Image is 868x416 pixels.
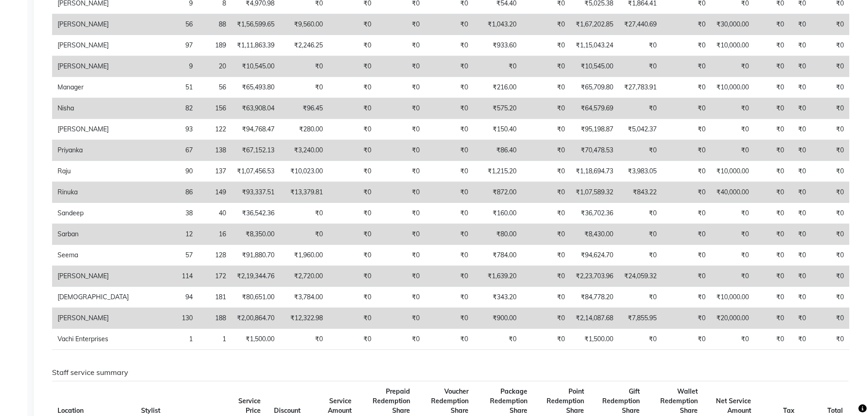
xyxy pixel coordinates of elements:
td: ₹933.60 [473,35,522,56]
td: [PERSON_NAME] [52,119,134,140]
td: ₹1,11,863.39 [231,35,280,56]
td: ₹0 [789,35,811,56]
td: ₹0 [754,203,789,224]
td: ₹1,18,694.73 [570,161,619,182]
span: Location [58,406,84,415]
td: ₹0 [377,287,425,308]
td: ₹0 [328,245,377,266]
td: ₹10,545.00 [231,56,280,77]
td: ₹0 [811,119,849,140]
td: ₹0 [377,245,425,266]
td: ₹93,337.51 [231,182,280,203]
td: 12 [134,224,198,245]
td: ₹0 [522,119,570,140]
td: ₹0 [619,329,662,350]
td: Rinuka [52,182,134,203]
td: 82 [134,98,198,119]
td: ₹0 [711,245,754,266]
td: ₹0 [522,14,570,35]
td: ₹0 [473,56,522,77]
td: [PERSON_NAME] [52,35,134,56]
td: ₹0 [811,182,849,203]
td: ₹0 [754,98,789,119]
td: ₹0 [328,35,377,56]
td: ₹0 [425,203,473,224]
td: ₹10,023.00 [280,161,328,182]
td: ₹0 [522,329,570,350]
td: ₹0 [811,224,849,245]
td: ₹0 [522,266,570,287]
td: 172 [198,266,231,287]
td: ₹0 [377,266,425,287]
td: ₹0 [789,266,811,287]
td: ₹0 [328,140,377,161]
span: Point Redemption Share [547,387,584,415]
td: ₹91,880.70 [231,245,280,266]
td: ₹10,000.00 [711,35,754,56]
td: ₹3,784.00 [280,287,328,308]
td: ₹0 [711,203,754,224]
td: ₹0 [328,14,377,35]
td: ₹0 [280,56,328,77]
td: ₹0 [377,56,425,77]
td: ₹0 [711,56,754,77]
td: ₹900.00 [473,308,522,329]
td: ₹1,215.20 [473,161,522,182]
td: ₹0 [377,14,425,35]
td: 149 [198,182,231,203]
td: ₹216.00 [473,77,522,98]
td: ₹65,493.80 [231,77,280,98]
td: ₹0 [522,140,570,161]
td: ₹0 [662,224,711,245]
td: ₹1,639.20 [473,266,522,287]
td: Seema [52,245,134,266]
td: ₹0 [619,35,662,56]
td: [PERSON_NAME] [52,56,134,77]
td: 188 [198,308,231,329]
td: ₹0 [377,329,425,350]
td: ₹0 [522,35,570,56]
td: ₹0 [377,182,425,203]
td: ₹67,152.13 [231,140,280,161]
td: ₹0 [425,182,473,203]
td: ₹36,542.36 [231,203,280,224]
td: ₹0 [811,56,849,77]
td: ₹0 [425,56,473,77]
td: Raju [52,161,134,182]
td: ₹63,908.04 [231,98,280,119]
span: Gift Redemption Share [602,387,640,415]
td: ₹0 [789,245,811,266]
td: ₹0 [711,329,754,350]
td: 40 [198,203,231,224]
td: 1 [198,329,231,350]
td: ₹0 [425,266,473,287]
span: Prepaid Redemption Share [373,387,410,415]
td: ₹20,000.00 [711,308,754,329]
td: ₹0 [377,35,425,56]
td: ₹0 [789,140,811,161]
td: ₹0 [711,119,754,140]
td: Priyanka [52,140,134,161]
td: ₹0 [662,182,711,203]
td: ₹0 [425,329,473,350]
td: ₹0 [425,77,473,98]
td: 51 [134,77,198,98]
td: ₹0 [619,287,662,308]
td: ₹94,768.47 [231,119,280,140]
td: 57 [134,245,198,266]
td: ₹0 [754,119,789,140]
td: ₹0 [377,224,425,245]
td: ₹0 [754,329,789,350]
td: ₹8,350.00 [231,224,280,245]
td: ₹2,720.00 [280,266,328,287]
td: ₹10,000.00 [711,287,754,308]
td: ₹0 [328,161,377,182]
td: ₹10,000.00 [711,161,754,182]
td: ₹784.00 [473,245,522,266]
td: ₹0 [377,77,425,98]
td: ₹0 [328,77,377,98]
td: ₹1,960.00 [280,245,328,266]
td: 9 [134,56,198,77]
td: ₹9,560.00 [280,14,328,35]
td: ₹0 [789,329,811,350]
